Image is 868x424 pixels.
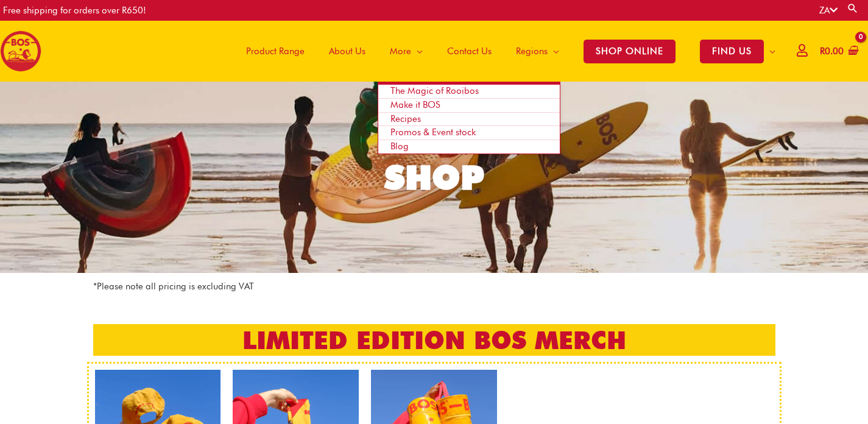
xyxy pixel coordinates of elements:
[390,141,409,152] span: Blog
[378,126,560,140] a: Promos & Event stock
[378,113,560,127] a: Recipes
[390,127,476,138] span: Promos & Event stock
[317,21,378,82] a: About Us
[700,40,764,63] span: FIND US
[93,324,775,356] h2: LIMITED EDITION BOS MERCH
[225,21,788,82] nav: Site Navigation
[93,279,775,294] p: *Please note all pricing is excluding VAT
[847,2,859,14] a: Search button
[504,21,571,82] a: Regions
[390,113,421,124] span: Recipes
[820,46,825,57] span: R
[571,21,688,82] a: SHOP ONLINE
[820,46,844,57] bdi: 0.00
[329,33,365,69] span: About Us
[384,161,484,194] div: SHOP
[390,85,479,96] span: The Magic of Rooibos
[817,38,859,65] a: View Shopping Cart, empty
[246,33,305,69] span: Product Range
[378,140,560,154] a: Blog
[378,21,435,82] a: More
[819,5,838,16] a: ZA
[378,99,560,113] a: Make it BOS
[390,99,440,110] span: Make it BOS
[516,33,548,69] span: Regions
[447,33,492,69] span: Contact Us
[378,85,560,99] a: The Magic of Rooibos
[435,21,504,82] a: Contact Us
[390,33,411,69] span: More
[584,40,676,63] span: SHOP ONLINE
[234,21,317,82] a: Product Range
